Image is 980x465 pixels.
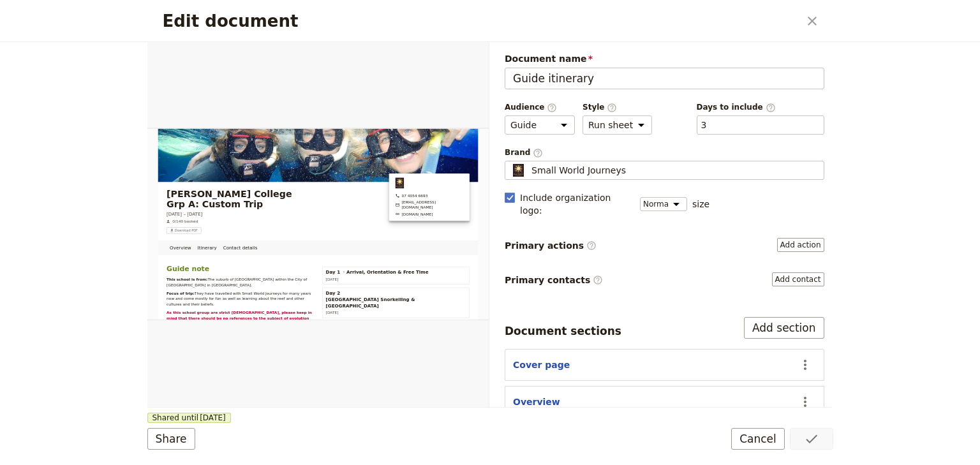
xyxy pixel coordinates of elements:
[427,386,461,401] span: Day 2
[547,103,557,112] span: ​
[777,238,824,252] button: Primary actions​
[505,147,824,158] span: Brand
[513,395,560,408] button: Overview
[609,154,671,167] span: 07 4054 6693
[427,401,762,432] span: [GEOGRAPHIC_DATA] Snorkelling & [GEOGRAPHIC_DATA]
[505,115,575,135] select: Audience​
[766,103,776,112] span: ​
[513,358,570,371] button: Cover page
[640,197,687,211] select: size
[505,102,575,113] span: Audience
[112,267,174,302] a: Itinerary
[200,413,226,423] span: [DATE]
[801,10,823,32] button: Close dialog
[505,323,621,339] div: Document sections
[147,413,231,423] span: Shared until
[790,428,833,450] button: Save
[505,68,824,89] input: Document name
[607,103,617,112] span: ​
[46,356,144,366] strong: This school is from:
[697,102,824,113] span: Days to include
[533,148,543,157] span: ​
[609,198,683,210] span: [DOMAIN_NAME]
[174,267,271,302] a: Contact details
[583,102,652,113] span: Style
[163,11,799,31] h2: Edit document
[744,317,824,339] button: Add section
[427,336,461,351] span: Day 1
[701,119,707,131] button: Days to include​Clear input
[583,115,652,135] select: Style​
[46,325,149,344] span: Guide note
[794,354,816,376] button: Actions
[794,391,816,413] button: Actions
[609,170,750,195] span: [EMAIL_ADDRESS][DOMAIN_NAME]
[46,267,112,302] a: Overview
[46,356,385,379] span: The suburb of [GEOGRAPHIC_DATA] within the City of [GEOGRAPHIC_DATA] in [GEOGRAPHIC_DATA],
[593,275,603,285] span: ​
[692,198,709,210] span: size
[427,355,457,365] span: [DATE]
[593,117,614,143] img: Small World Journeys logo
[477,336,672,351] span: Arrival, Orientation & Free Time
[586,240,597,251] span: ​
[147,428,195,450] button: Share
[505,274,603,286] span: Primary contacts
[531,164,626,177] span: Small World Journeys
[510,164,526,177] img: Profile
[46,389,113,399] strong: Focus of trip:
[46,196,131,212] span: [DATE] – [DATE]
[593,198,750,210] a: www.smallworldjourneys.com.au
[520,191,632,217] span: Include organization logo :
[65,239,121,249] span: Download PDF
[731,428,785,450] button: Cancel
[505,239,597,252] span: Primary actions
[427,435,457,445] span: [DATE]
[505,52,824,65] span: Document name
[593,170,750,195] a: groups@smallworldjourneys.com.au
[46,389,394,425] span: They have travelled with Small World Journeys for many years now and come mostly for fun as well ...
[772,272,824,286] button: Primary contacts​
[46,236,129,251] button: ​Download PDF
[60,216,121,228] span: 0/140 booked
[593,154,750,167] span: 07 4054 6693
